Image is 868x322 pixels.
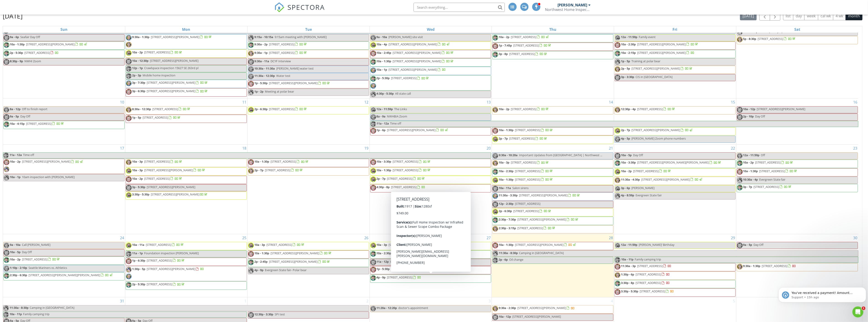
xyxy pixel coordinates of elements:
a: Go to August 23, 2025 [852,145,858,152]
span: 10a - 12p [743,107,756,111]
span: Day Off [755,114,765,118]
div: Northwest Home Inspector [545,7,591,12]
img: jordan_5.jpg [370,121,376,127]
a: Go to August 14, 2025 [608,99,614,106]
button: Previous month [759,11,770,21]
img: jesse.jpg [248,74,254,79]
span: 1p - 5p [621,59,630,63]
span: [STREET_ADDRESS] [509,136,535,140]
td: Go to August 20, 2025 [370,145,492,234]
img: greg.jpg [737,37,743,42]
a: SPECTORA [274,6,325,16]
span: [STREET_ADDRESS][PERSON_NAME] [147,80,195,85]
span: 9a - 5p [10,114,19,118]
button: month [846,12,863,21]
span: [STREET_ADDRESS][PERSON_NAME] [637,42,686,46]
img: rory_5.jpg [248,107,254,113]
span: Important Updates from [GEOGRAPHIC_DATA] | Northwest ... [519,153,602,157]
span: 2p - 5p [621,66,630,70]
img: tim_2.jpg [4,59,9,65]
span: [STREET_ADDRESS][PERSON_NAME] [631,66,680,70]
span: [STREET_ADDRESS] [509,52,535,56]
a: 10a - 1p [STREET_ADDRESS][PERSON_NAME] [377,68,446,72]
td: Go to August 12, 2025 [247,98,370,145]
span: 10a - 2p [132,50,143,54]
span: [STREET_ADDRESS] [269,107,295,111]
span: 2p - 7p [499,136,508,140]
span: [STREET_ADDRESS] [758,37,783,41]
span: 8:30a - 12:30p [132,107,151,111]
a: 1p - 5p [STREET_ADDRESS] [132,115,181,119]
img: jesse.jpg [248,66,254,72]
button: week [804,12,818,21]
img: greg.jpg [615,107,620,113]
span: [STREET_ADDRESS] [26,122,52,126]
img: jordan_5.jpg [493,52,498,57]
a: 12:30p - 4p [STREET_ADDRESS] [615,106,736,114]
span: 10a - 4p [377,42,387,46]
span: [STREET_ADDRESS][PERSON_NAME] [269,81,318,85]
span: 10a - 1:30p [499,128,514,132]
span: NWHI Zoom [24,59,41,63]
span: 10a - 2:30p [621,42,636,46]
span: 11a - 12a [9,153,22,158]
a: 2p - 6:30p [STREET_ADDRESS] [254,107,308,111]
a: 1p - 7:45p [STREET_ADDRESS] [499,43,552,47]
img: jordan_5.jpg [4,122,9,127]
a: 9:30a - 1:30p [STREET_ADDRESS][PERSON_NAME] [132,35,212,39]
span: [STREET_ADDRESS][PERSON_NAME] [393,59,441,63]
p: You've received a payment! Amount $549.00 Fee $15.40 Net $533.60 Transaction # pi_3S0xV3K7snlDGpR... [15,13,84,18]
a: 2p - 5:30p [STREET_ADDRESS] [10,51,59,55]
span: [STREET_ADDRESS][PERSON_NAME] [393,51,441,55]
a: 3p - 7:30p [STREET_ADDRESS][PERSON_NAME] [126,80,247,88]
input: Search everything... [414,3,505,12]
span: 10a - 1:30p [10,42,25,46]
span: The Links [394,107,407,111]
img: greg.jpg [126,42,132,47]
a: 2p - 5p [STREET_ADDRESS][PERSON_NAME] [615,66,736,74]
span: [STREET_ADDRESS][PERSON_NAME] [147,89,195,93]
span: 10a - 12:30p [132,59,149,63]
a: Go to August 22, 2025 [730,145,736,152]
span: 9a - 10a [377,35,387,39]
a: 10a - 4p [STREET_ADDRESS][PERSON_NAME] [370,42,491,50]
span: Day Off [20,114,30,118]
a: 10a - 1p [STREET_ADDRESS][PERSON_NAME] [370,67,491,75]
a: Go to August 12, 2025 [364,99,370,106]
td: Go to August 3, 2025 [3,13,125,98]
span: [STREET_ADDRESS][PERSON_NAME] [387,128,436,132]
a: Go to August 15, 2025 [730,99,736,106]
a: 10a - 2:15p [STREET_ADDRESS][PERSON_NAME] [621,51,694,55]
span: 9:15am meeting with [PERSON_NAME] [275,35,327,39]
span: 2p - 7p [621,128,630,132]
span: Mount psi days- polar bear [759,29,796,34]
span: [STREET_ADDRESS][PERSON_NAME] [389,68,437,72]
td: Go to August 21, 2025 [492,145,614,234]
span: DCYF Interview [271,59,291,63]
a: 1p - 6p [STREET_ADDRESS][PERSON_NAME] [370,127,491,135]
span: [STREET_ADDRESS][PERSON_NAME] [631,128,680,132]
a: Go to August 13, 2025 [486,99,492,106]
a: Go to August 21, 2025 [608,145,614,152]
img: tim_2.jpg [615,75,620,80]
span: 2p - 6:30p [254,107,268,111]
a: Go to August 18, 2025 [241,145,247,152]
a: 2p - 5:30p [STREET_ADDRESS] [3,50,125,58]
a: Tuesday [304,26,313,33]
span: 9:30a - 1p [254,51,268,55]
a: 3p - 7:30p [STREET_ADDRESS][PERSON_NAME] [132,80,208,85]
img: jordan_5.jpg [370,76,376,82]
div: message notification from Support, 15h ago. You've received a payment! Amount $549.00 Fee $15.40 ... [2,10,89,25]
a: 2p - 5p [STREET_ADDRESS][PERSON_NAME] [621,66,693,70]
a: 10a - 2p [STREET_ADDRESS] [126,49,247,58]
td: Go to August 8, 2025 [614,13,736,98]
button: day [793,12,805,21]
span: Off to finish report [22,107,47,111]
a: 8:30a - 12:30p [STREET_ADDRESS] [126,106,247,114]
a: 10a - 2p [STREET_ADDRESS] [492,106,613,114]
span: [STREET_ADDRESS] [637,107,663,111]
span: 3p - 8p [499,52,508,56]
span: 3p - 6:30p [132,89,145,93]
img: rory_5.jpg [370,42,376,48]
span: 8:30p - 9p [10,59,23,63]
